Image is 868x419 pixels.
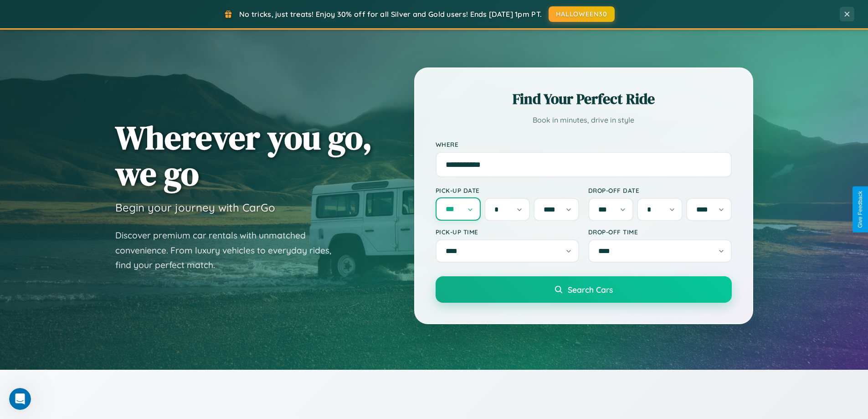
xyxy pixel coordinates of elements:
h1: Wherever you go, we go [115,119,372,191]
p: Book in minutes, drive in style [436,114,732,127]
h3: Begin your journey with CarGo [115,201,275,214]
label: Where [436,140,732,148]
button: Search Cars [436,276,732,303]
h2: Find Your Perfect Ride [436,89,732,109]
button: HALLOWEEN30 [549,6,615,22]
div: Give Feedback [857,191,863,228]
iframe: Intercom live chat [9,388,31,410]
p: Discover premium car rentals with unmatched convenience. From luxury vehicles to everyday rides, ... [115,228,343,273]
label: Pick-up Time [436,228,579,236]
span: No tricks, just treats! Enjoy 30% off for all Silver and Gold users! Ends [DATE] 1pm PT. [239,10,542,19]
label: Drop-off Date [588,186,732,194]
label: Drop-off Time [588,228,732,236]
span: Search Cars [568,285,613,295]
label: Pick-up Date [436,186,579,194]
